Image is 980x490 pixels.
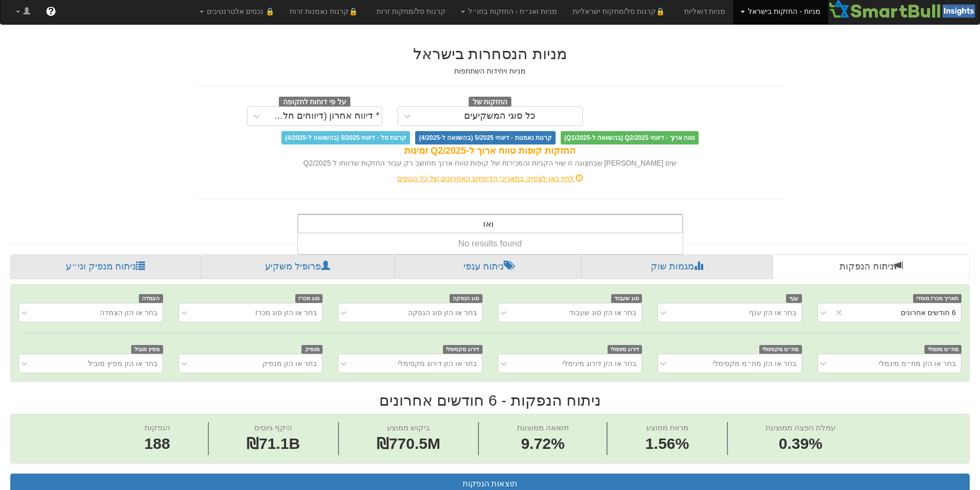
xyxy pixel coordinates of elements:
[377,435,440,452] span: ₪770.5M
[581,255,772,279] a: מגמות שוק
[197,67,783,75] h5: מניות ויחידות השתתפות
[608,345,643,354] span: דירוג מינימלי
[131,345,163,354] span: מפיץ מוביל
[10,255,201,279] a: ניתוח מנפיק וני״ע
[464,111,536,121] div: כל סוגי המשקיעים
[10,392,970,409] h2: ניתוח הנפקות - 6 חודשים אחרונים
[443,345,483,354] span: דירוג מקסימלי
[517,433,569,455] span: 9.72%
[281,131,410,144] span: קרנות סל - דיווחי 5/2025 (בהשוואה ל-4/2025)
[646,423,688,432] span: מרווח ממוצע
[611,294,643,303] span: סוג שעבוד
[301,345,323,354] span: מנפיק
[197,144,783,158] div: החזקות קופות טווח ארוך ל-Q2/2025 זמינות
[749,307,796,318] div: בחר או הזן ענף
[879,358,956,369] div: בחר או הזן מח״מ מינמלי
[279,97,350,108] span: על פי דוחות לתקופה
[408,307,477,318] div: בחר או הזן סוג הנפקה
[901,307,956,318] div: 6 חודשים אחרונים
[145,433,170,455] span: 188
[561,131,699,144] span: טווח ארוך - דיווחי Q2/2025 (בהשוואה ל-Q1/2025)
[913,294,961,303] span: תאריך מכרז מוסדי
[765,433,835,455] span: 0.39%
[255,307,317,318] div: בחר או הזן סוג מכרז
[48,6,54,16] span: ?
[759,345,802,354] span: מח״מ מקסימלי
[145,423,170,432] span: הנפקות
[398,358,477,369] div: בחר או הזן דירוג מקסימלי
[450,294,483,303] span: סוג הנפקה
[298,233,683,254] div: No results found
[773,255,970,279] a: ניתוח הנפקות
[924,345,961,354] span: מח״מ מינמלי
[197,158,783,168] div: שים [PERSON_NAME] שבתצוגה זו שווי הקניות והמכירות של קופות טווח ארוך מחושב רק עבור החזקות שדווחו ...
[254,423,292,432] span: היקף גיוסים
[765,423,835,432] span: עמלת הפצה ממוצעת
[517,423,569,432] span: תשואה ממוצעת
[562,358,636,369] div: בחר או הזן דירוג מינימלי
[88,358,157,369] div: בחר או הזן מפיץ מוביל
[645,433,689,455] span: 1.56%
[197,45,783,62] h2: מניות הנסחרות בישראל
[786,294,802,303] span: ענף
[201,255,394,279] a: פרופיל משקיע
[395,255,581,279] a: ניתוח ענפי
[569,307,636,318] div: בחר או הזן סוג שעבוד
[262,358,317,369] div: בחר או הזן מנפיק
[189,173,791,184] div: לחץ כאן לצפייה בתאריכי הדיווחים האחרונים של כל הגופים
[139,294,163,303] span: הצמדה
[415,131,555,144] span: קרנות נאמנות - דיווחי 5/2025 (בהשוואה ל-4/2025)
[295,294,323,303] span: סוג מכרז
[19,479,961,488] h3: תוצאות הנפקות
[387,423,430,432] span: ביקוש ממוצע
[246,435,300,452] span: ₪71.1B
[469,97,512,108] span: החזקות של
[269,111,380,121] div: * דיווח אחרון (דיווחים חלקיים)
[712,358,796,369] div: בחר או הזן מח״מ מקסימלי
[100,307,157,318] div: בחר או הזן הצמדה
